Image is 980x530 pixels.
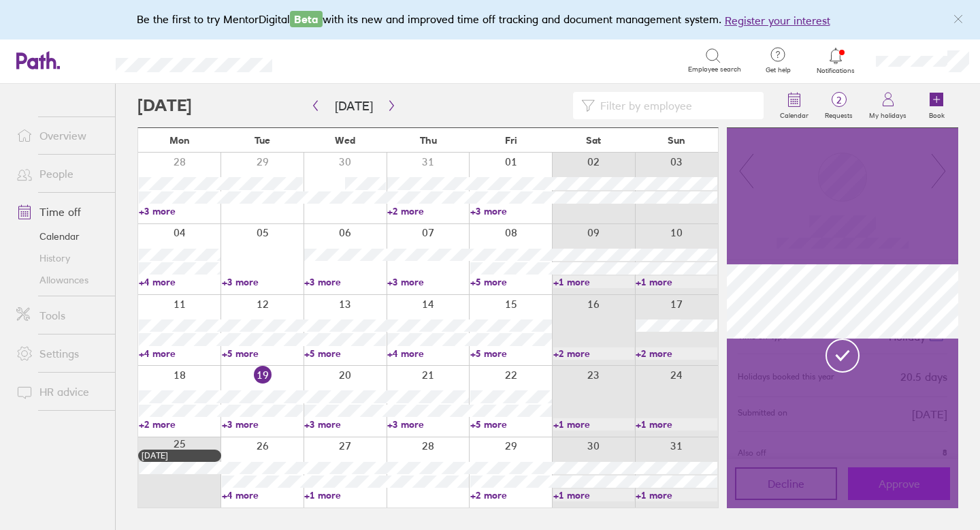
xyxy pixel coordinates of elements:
[817,108,861,120] label: Requests
[5,122,115,149] a: Overview
[5,160,115,187] a: People
[309,54,344,66] div: Search
[222,276,304,288] a: +3 more
[595,93,755,119] input: Filter by employee
[222,489,304,501] a: +4 more
[387,347,469,360] a: +4 more
[142,451,218,461] div: [DATE]
[137,11,844,29] div: Be the first to try MentorDigital with its new and improved time off tracking and document manage...
[420,135,437,146] span: Thu
[553,418,635,431] a: +1 more
[725,12,830,29] button: Register your interest
[470,489,552,501] a: +2 more
[139,276,220,288] a: +4 more
[139,205,220,217] a: +3 more
[5,378,115,405] a: HR advice
[772,84,817,127] a: Calendar
[5,269,115,291] a: Allowances
[5,225,115,247] a: Calendar
[5,302,115,329] a: Tools
[324,95,384,117] button: [DATE]
[756,66,800,74] span: Get help
[169,135,190,146] span: Mon
[139,418,220,431] a: +2 more
[470,347,552,360] a: +5 more
[636,418,717,431] a: +1 more
[553,489,635,501] a: +1 more
[921,108,953,120] label: Book
[304,418,386,431] a: +3 more
[290,11,323,27] span: Beta
[636,347,717,360] a: +2 more
[861,84,915,127] a: My holidays
[387,276,469,288] a: +3 more
[5,247,115,269] a: History
[636,489,717,501] a: +1 more
[304,347,386,360] a: +5 more
[814,67,858,75] span: Notifications
[688,65,741,74] span: Employee search
[636,276,717,288] a: +1 more
[814,46,858,75] a: Notifications
[553,347,635,360] a: +2 more
[304,489,386,501] a: +1 more
[470,205,552,217] a: +3 more
[387,205,469,217] a: +2 more
[470,418,552,431] a: +5 more
[139,347,220,360] a: +4 more
[470,276,552,288] a: +5 more
[817,95,861,106] span: 2
[222,418,304,431] a: +3 more
[255,135,270,146] span: Tue
[553,276,635,288] a: +1 more
[222,347,304,360] a: +5 more
[335,135,355,146] span: Wed
[304,276,386,288] a: +3 more
[586,135,601,146] span: Sat
[915,84,958,127] a: Book
[817,84,861,127] a: 2Requests
[505,135,517,146] span: Fri
[772,108,817,120] label: Calendar
[5,340,115,367] a: Settings
[5,198,115,225] a: Time off
[861,108,915,120] label: My holidays
[668,135,685,146] span: Sun
[387,418,469,431] a: +3 more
